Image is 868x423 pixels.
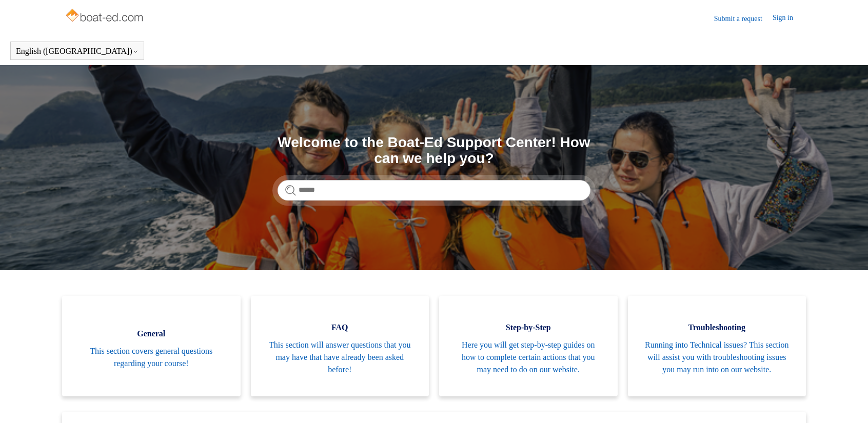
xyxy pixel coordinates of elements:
[643,339,791,376] span: Running into Technical issues? This section will assist you with troubleshooting issues you may r...
[16,47,139,56] button: English ([GEOGRAPHIC_DATA])
[278,135,590,167] h1: Welcome to the Boat-Ed Support Center! How can we help you?
[266,339,414,376] span: This section will answer questions that you may have that have already been asked before!
[643,321,791,334] span: Troubleshooting
[439,296,618,396] a: Step-by-Step Here you will get step-by-step guides on how to complete certain actions that you ma...
[77,328,225,340] span: General
[65,6,146,27] img: Boat-Ed Help Center home page
[278,180,590,200] input: Search
[628,296,806,396] a: Troubleshooting Running into Technical issues? This section will assist you with troubleshooting ...
[834,389,860,415] div: Live chat
[251,296,429,396] a: FAQ This section will answer questions that you may have that have already been asked before!
[455,321,602,334] span: Step-by-Step
[62,296,241,396] a: General This section covers general questions regarding your course!
[714,13,773,24] a: Submit a request
[773,12,803,25] a: Sign in
[77,345,225,370] span: This section covers general questions regarding your course!
[266,321,414,334] span: FAQ
[455,339,602,376] span: Here you will get step-by-step guides on how to complete certain actions that you may need to do ...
